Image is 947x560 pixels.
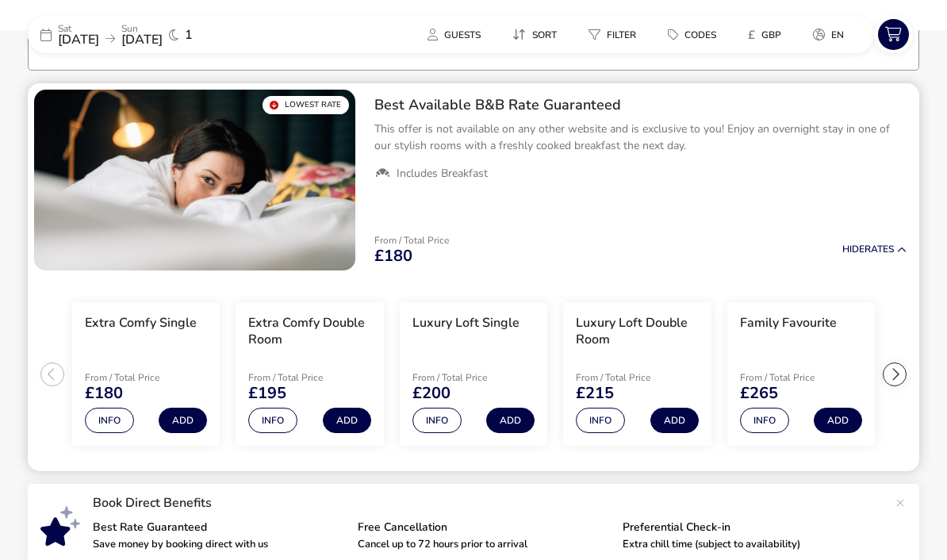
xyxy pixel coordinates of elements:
[85,373,197,382] p: From / Total Price
[85,408,134,433] button: Info
[684,29,716,41] span: Codes
[831,29,844,41] span: en
[85,315,197,332] h3: Extra Comfy Single
[374,248,412,264] span: £180
[34,90,355,270] swiper-slide: 1 / 1
[159,408,207,433] button: Add
[576,373,688,382] p: From / Total Price
[740,315,837,332] h3: Family Favourite
[85,385,123,401] span: £180
[486,408,535,433] button: Add
[248,373,361,382] p: From / Total Price
[842,244,907,255] button: HideRates
[576,23,655,46] naf-pibe-menu-bar-item: Filter
[412,315,520,332] h3: Luxury Loft Single
[623,539,875,550] p: Extra chill time (subject to availability)
[58,24,99,33] p: Sat
[412,408,462,433] button: Info
[740,385,778,401] span: £265
[415,23,493,46] button: Guests
[500,23,569,46] button: Sort
[814,408,862,433] button: Add
[323,408,371,433] button: Add
[374,96,907,114] h2: Best Available B&B Rate Guaranteed
[740,373,853,382] p: From / Total Price
[719,296,883,453] swiper-slide: 5 / 8
[555,296,719,453] swiper-slide: 4 / 8
[64,296,228,453] swiper-slide: 1 / 8
[842,243,865,255] span: Hide
[412,385,450,401] span: £200
[362,83,919,194] div: Best Available B&B Rate GuaranteedThis offer is not available on any other website and is exclusi...
[748,27,755,43] i: £
[397,167,488,181] span: Includes Breakfast
[58,31,99,48] span: [DATE]
[121,24,163,33] p: Sun
[412,373,525,382] p: From / Total Price
[121,31,163,48] span: [DATE]
[358,539,610,550] p: Cancel up to 72 hours prior to arrival
[374,121,907,154] p: This offer is not available on any other website and is exclusive to you! Enjoy an overnight stay...
[761,29,781,41] span: GBP
[655,23,729,46] button: Codes
[650,408,699,433] button: Add
[263,96,349,114] div: Lowest Rate
[740,408,789,433] button: Info
[228,296,391,453] swiper-slide: 2 / 8
[444,29,481,41] span: Guests
[93,497,888,509] p: Book Direct Benefits
[415,23,500,46] naf-pibe-menu-bar-item: Guests
[93,522,345,533] p: Best Rate Guaranteed
[185,29,193,41] span: 1
[576,23,649,46] button: Filter
[576,408,625,433] button: Info
[623,522,875,533] p: Preferential Check-in
[392,296,555,453] swiper-slide: 3 / 8
[374,236,449,245] p: From / Total Price
[735,23,800,46] naf-pibe-menu-bar-item: £GBP
[500,23,576,46] naf-pibe-menu-bar-item: Sort
[655,23,735,46] naf-pibe-menu-bar-item: Codes
[735,23,794,46] button: £GBP
[93,539,345,550] p: Save money by booking direct with us
[358,522,610,533] p: Free Cancellation
[800,23,857,46] button: en
[576,315,698,348] h3: Luxury Loft Double Room
[28,16,266,53] div: Sat[DATE]Sun[DATE]1
[248,315,370,348] h3: Extra Comfy Double Room
[532,29,557,41] span: Sort
[800,23,863,46] naf-pibe-menu-bar-item: en
[248,385,286,401] span: £195
[607,29,636,41] span: Filter
[576,385,614,401] span: £215
[248,408,297,433] button: Info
